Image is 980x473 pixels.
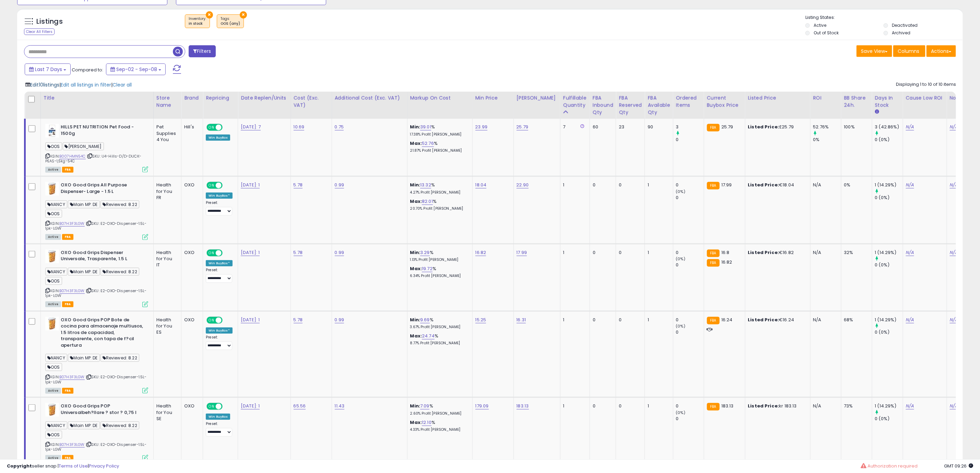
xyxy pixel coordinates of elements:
[410,427,467,432] p: 4.33% Profit [PERSON_NAME]
[707,403,720,411] small: FBA
[875,109,879,115] small: Days In Stock.
[45,374,147,384] span: | SKU: E2-OXO-Dispenser-1.5L-1pk-LGW
[207,404,216,409] span: ON
[294,94,329,109] div: Cost (Exc. VAT)
[648,317,668,323] div: 1
[61,250,144,264] b: OXO Good Grips Dispenser Universale, Trasparente, 1.5 L
[676,195,704,201] div: 0
[875,329,903,335] div: 0 (0%)
[517,94,557,102] div: [PERSON_NAME]
[676,323,686,329] small: (0%)
[944,463,973,469] span: 2025-09-16 09:26 GMT
[45,124,59,138] img: 41jzztUa1qL._SL40_.jpg
[25,64,71,75] button: Last 7 Days
[36,17,63,26] h5: Listings
[206,268,233,283] div: Preset:
[721,316,733,323] span: 16.24
[156,317,176,336] div: Health for You ES
[475,249,486,256] a: 16.82
[844,403,867,409] div: 73%
[62,388,74,394] span: FBA
[517,182,529,188] a: 22.90
[707,182,720,189] small: FBA
[813,94,838,102] div: ROI
[410,266,467,278] div: %
[206,422,233,437] div: Preset:
[563,317,585,323] div: 1
[407,92,472,119] th: The percentage added to the cost of goods (COGS) that forms the calculator for Min & Max prices.
[475,316,486,323] a: 15.25
[45,403,59,417] img: 416KDe2M9KL._SL40_.jpg
[410,124,421,130] b: Min:
[101,268,139,276] span: Reviewed: 8.22
[335,94,404,102] div: Additional Cost (Exc. VAT)
[222,125,233,130] span: OFF
[184,250,198,256] div: OXO
[184,317,198,323] div: OXO
[422,265,433,272] a: 19.72
[410,140,467,153] div: %
[241,182,260,188] a: [DATE]: 1
[410,325,467,330] p: 3.67% Profit [PERSON_NAME]
[206,200,233,216] div: Preset:
[676,416,704,422] div: 0
[241,316,260,323] a: [DATE]: 1
[748,124,779,130] b: Listed Price:
[116,66,157,73] span: Sep-02 - Sep-08
[813,124,841,130] div: 52.76%
[875,403,903,409] div: 1 (14.29%)
[950,94,975,102] div: Notes
[875,137,903,143] div: 0 (0%)
[748,249,779,256] b: Listed Price:
[45,288,147,298] span: | SKU: E2-OXO-Dispenser-1.5L-1pk-LGW
[893,45,925,57] button: Columns
[676,124,704,130] div: 3
[721,182,732,188] span: 17.99
[45,200,67,208] span: NANCY
[475,403,489,409] a: 179.09
[63,142,104,150] span: [PERSON_NAME]
[676,189,686,194] small: (0%)
[707,317,720,324] small: FBA
[844,94,869,109] div: BB Share 24h.
[950,316,958,323] a: N/A
[748,124,805,130] div: £25.79
[221,21,240,26] div: OOS (any)
[59,153,86,159] a: B007HMN54C
[875,94,900,109] div: Days In Stock
[62,234,74,240] span: FBA
[410,403,421,409] b: Min:
[222,404,233,409] span: OFF
[410,265,422,272] b: Max:
[422,198,433,205] a: 82.01
[44,94,151,102] div: Title
[648,124,668,130] div: 90
[206,327,233,334] div: Win BuyBox *
[813,137,841,143] div: 0%
[410,333,467,346] div: %
[335,316,344,323] a: 0.99
[45,301,61,307] span: All listings currently available for purchase on Amazon
[906,124,914,130] a: N/A
[410,198,422,205] b: Max:
[45,167,61,173] span: All listings currently available for purchase on Amazon
[420,249,430,256] a: 3.29
[184,124,198,130] div: Hill's
[189,16,206,26] span: Inventory :
[222,183,233,188] span: OFF
[593,250,611,256] div: 0
[59,463,88,469] a: Terms of Use
[420,182,431,188] a: 13.32
[45,354,67,362] span: NANCY
[676,182,704,188] div: 0
[950,249,958,256] a: N/A
[45,153,141,164] span: | SKU: U4-Hills-D/D-DUCK-PEAS-1,5kg-54C
[875,262,903,268] div: 0 (0%)
[619,403,639,409] div: 0
[748,403,805,409] div: kr 183.13
[410,190,467,195] p: 4.27% Profit [PERSON_NAME]
[61,81,111,88] span: Edit all listings in filter
[410,94,470,102] div: Markup on Cost
[35,66,62,73] span: Last 7 Days
[676,329,704,335] div: 0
